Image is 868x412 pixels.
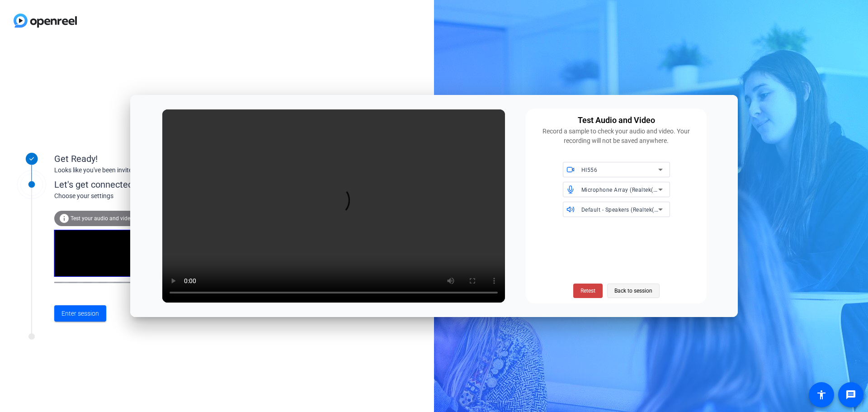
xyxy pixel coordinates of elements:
[61,309,99,318] span: Enter session
[581,206,679,213] span: Default - Speakers (Realtek(R) Audio)
[54,178,254,191] div: Let's get connected.
[845,389,856,400] mat-icon: message
[573,284,603,298] button: Retest
[581,186,678,193] span: Microphone Array (Realtek(R) Audio)
[581,167,598,173] span: HI556
[531,127,701,146] div: Record a sample to check your audio and video. Your recording will not be saved anywhere.
[816,389,827,400] mat-icon: accessibility
[59,213,70,224] mat-icon: info
[54,152,235,166] div: Get Ready!
[580,287,595,295] span: Retest
[54,166,235,175] div: Looks like you've been invited to join
[607,284,660,298] button: Back to session
[578,114,655,127] div: Test Audio and Video
[54,191,254,201] div: Choose your settings
[71,215,133,222] span: Test your audio and video
[614,282,652,299] span: Back to session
